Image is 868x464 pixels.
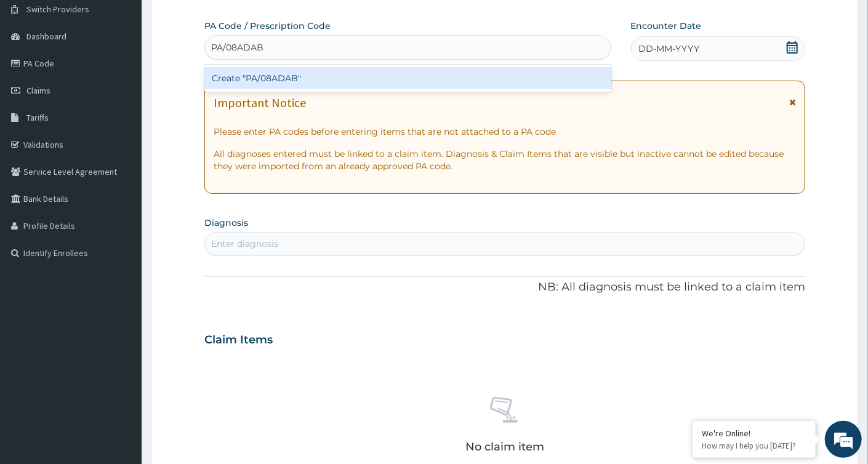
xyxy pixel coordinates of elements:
img: d_794563401_company_1708531726252_794563401 [23,62,50,92]
p: How may I help you today? [702,441,806,451]
span: DD-MM-YYYY [639,42,700,55]
h3: Claim Items [204,334,273,347]
span: Switch Providers [26,4,89,15]
span: Dashboard [26,31,66,42]
p: No claim item [465,441,544,453]
div: Minimize live chat window [202,6,231,36]
span: We're online! [71,155,170,279]
span: Claims [26,85,50,96]
textarea: Type your message and hit 'Enter' [6,336,235,379]
div: We're Online! [702,428,806,439]
div: Chat with us now [64,69,207,85]
p: Please enter PA codes before entering items that are not attached to a PA code [214,126,796,138]
label: Encounter Date [631,20,702,32]
label: Diagnosis [204,217,248,229]
div: Enter diagnosis [211,238,278,250]
p: NB: All diagnosis must be linked to a claim item [204,279,805,295]
div: Create "PA/08ADAB" [204,67,611,89]
label: PA Code / Prescription Code [204,20,331,32]
p: All diagnoses entered must be linked to a claim item. Diagnosis & Claim Items that are visible bu... [214,148,796,172]
span: Tariffs [26,112,49,123]
h1: Important Notice [214,96,306,110]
